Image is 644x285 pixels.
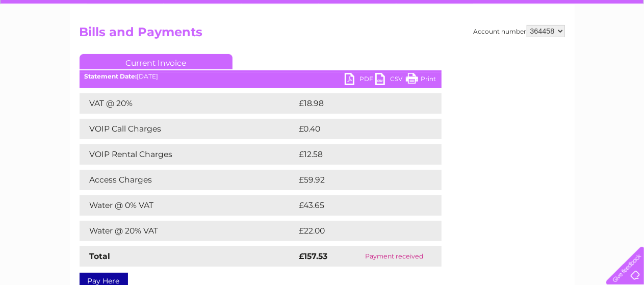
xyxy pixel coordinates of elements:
td: VOIP Call Charges [80,119,297,139]
td: £22.00 [297,221,421,241]
td: £18.98 [297,93,421,114]
td: Payment received [347,246,441,267]
td: VOIP Rental Charges [80,144,297,165]
a: Print [406,73,436,88]
td: £59.92 [297,170,421,190]
td: £43.65 [297,195,421,216]
b: Statement Date: [85,72,137,80]
td: Water @ 20% VAT [80,221,297,241]
h2: Bills and Payments [80,25,565,44]
div: Account number [474,25,565,37]
td: VAT @ 20% [80,93,297,114]
a: Current Invoice [80,54,233,69]
strong: £157.53 [299,251,328,261]
a: PDF [345,73,375,88]
td: Access Charges [80,170,297,190]
a: Contact [576,43,601,51]
td: £0.40 [297,119,418,139]
a: Blog [555,43,570,51]
strong: Total [90,251,111,261]
a: Water [465,43,484,51]
a: CSV [375,73,406,88]
td: Water @ 0% VAT [80,195,297,216]
div: Clear Business is a trading name of Verastar Limited (registered in [GEOGRAPHIC_DATA] No. 3667643... [82,6,563,49]
img: logo.png [22,27,74,58]
a: 0333 014 3131 [452,5,522,18]
a: Telecoms [519,43,549,51]
a: Log out [610,43,634,51]
a: Energy [490,43,512,51]
div: [DATE] [80,73,442,80]
td: £12.58 [297,144,420,165]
